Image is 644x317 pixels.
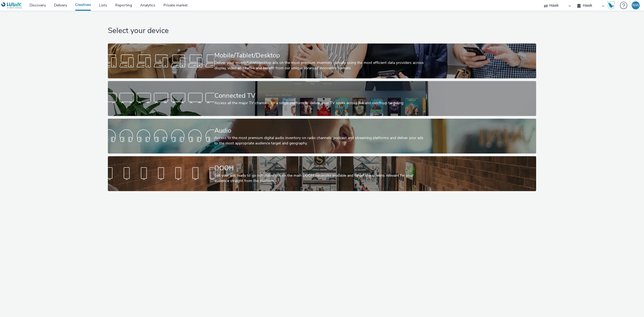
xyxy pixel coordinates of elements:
a: DOOHGet your ads ready to go out! Advertise on the main DOOH networks available and target the sc... [108,156,536,191]
div: Audio [214,126,427,135]
div: Mobile/Tablet/Desktop [214,51,427,60]
div: DOOH [214,163,427,173]
img: undefined Logo [1,2,22,9]
div: Access all the major TV channels on a single platform to deliver your TV spots across live and ca... [214,100,427,106]
img: Hawk Academy [607,1,615,10]
a: AudioAccess to the most premium digital audio inventory on radio channels, podcast and streaming ... [108,119,536,154]
h1: Select your device [108,26,536,36]
div: Connected TV [214,91,427,100]
a: Connected TVAccess all the major TV channels on a single platform to deliver your TV spots across... [108,81,536,116]
a: Hawk Academy [607,1,617,10]
a: Mobile/Tablet/DesktopDeliver your mobile/tablet/desktop ads on the most premium inventory globall... [108,43,536,78]
div: NW [632,1,639,9]
div: Access to the most premium digital audio inventory on radio channels, podcast and streaming platf... [214,135,427,146]
div: Get your ads ready to go out! Advertise on the main DOOH networks available and target the screen... [214,173,427,184]
div: Deliver your mobile/tablet/desktop ads on the most premium inventory globally using the most effi... [214,60,427,71]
